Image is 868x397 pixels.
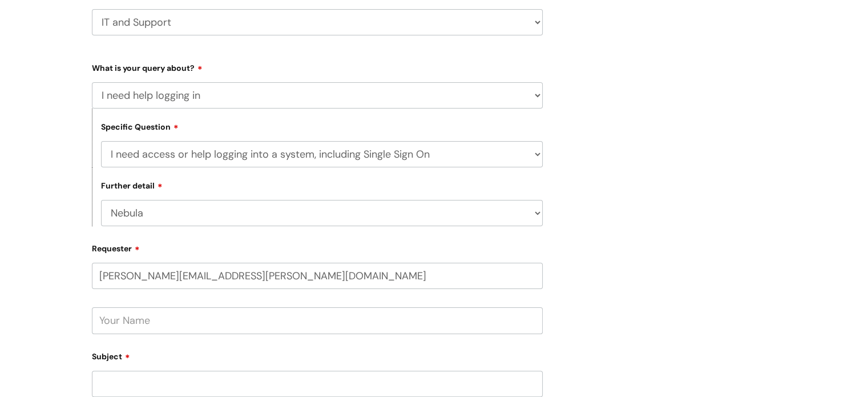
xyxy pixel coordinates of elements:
label: Further detail [101,179,163,191]
label: What is your query about? [92,59,543,73]
input: Your Name [92,307,543,334]
label: Specific Question [101,121,179,132]
label: Subject [92,348,543,362]
input: Email [92,263,543,289]
label: Requester [92,240,543,254]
